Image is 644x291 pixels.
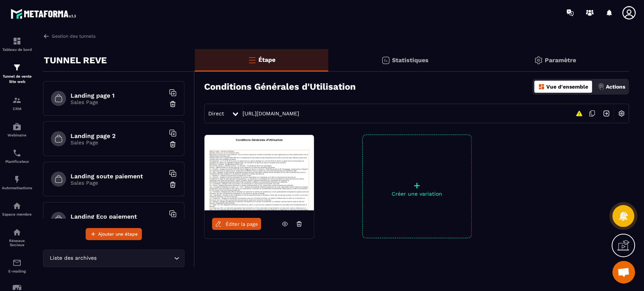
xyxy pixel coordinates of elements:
p: Paramètre [545,57,576,64]
span: Liste des archives [48,254,98,262]
img: bars-o.4a397970.svg [247,55,257,64]
p: Statistiques [392,57,429,64]
span: Éditer la page [226,221,258,227]
img: automations [12,201,22,210]
a: automationsautomationsAutomatisations [2,169,32,196]
h3: Conditions Générales d'Utilisation [204,81,356,92]
p: Planificateur [2,159,32,164]
img: image [204,135,314,210]
img: setting-w.858f3a88.svg [614,106,629,121]
a: social-networksocial-networkRéseaux Sociaux [2,222,32,253]
img: automations [12,122,22,131]
p: Tableau de bord [2,47,32,52]
p: Sales Page [71,139,165,145]
img: logo [11,7,78,21]
a: formationformationTunnel de vente Site web [2,57,32,90]
input: Search for option [98,254,172,262]
img: stats.20deebd0.svg [381,56,390,65]
p: E-mailing [2,269,32,273]
p: Créer une variation [363,191,471,197]
img: formation [12,96,22,105]
img: email [12,258,22,267]
div: Search for option [43,250,184,267]
img: arrow [43,33,50,40]
img: scheduler [12,149,22,158]
span: Direct [208,110,224,116]
a: automationsautomationsWebinaire [2,116,32,143]
p: Tunnel de vente Site web [2,74,32,84]
a: schedulerschedulerPlanificateur [2,143,32,169]
p: CRM [2,107,32,111]
p: Sales Page [71,180,165,186]
p: Vue d'ensemble [546,84,588,90]
p: Webinaire [2,133,32,137]
button: Ajouter une étape [86,228,142,240]
a: [URL][DOMAIN_NAME] [243,110,299,116]
p: Réseaux Sociaux [2,239,32,247]
h6: Landing page 1 [71,92,165,99]
a: Gestion des tunnels [43,33,95,40]
p: + [363,180,471,191]
p: Sales Page [71,99,165,105]
a: emailemailE-mailing [2,253,32,279]
p: TUNNEL REVE [44,53,107,68]
p: Espace membre [2,212,32,216]
h6: Landing page 2 [71,132,165,139]
a: formationformationTableau de bord [2,31,32,57]
img: social-network [12,228,22,237]
img: trash [169,100,177,108]
a: formationformationCRM [2,90,32,116]
a: Éditer la page [212,218,261,230]
img: formation [12,63,22,72]
img: automations [12,175,22,184]
img: dashboard-orange.40269519.svg [538,83,545,90]
div: Ouvrir le chat [612,261,635,283]
p: Automatisations [2,186,32,190]
img: setting-gr.5f69749f.svg [534,56,543,65]
h6: Landing Eco paiement [71,213,165,220]
p: Actions [606,84,625,90]
a: automationsautomationsEspace membre [2,196,32,222]
img: trash [169,141,177,148]
img: formation [12,37,22,46]
p: Étape [258,56,275,63]
span: Ajouter une étape [98,230,138,238]
h6: Landing soute paiement [71,173,165,180]
img: trash [169,181,177,188]
img: actions.d6e523a2.png [598,83,604,90]
img: arrow-next.bcc2205e.svg [599,106,613,121]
